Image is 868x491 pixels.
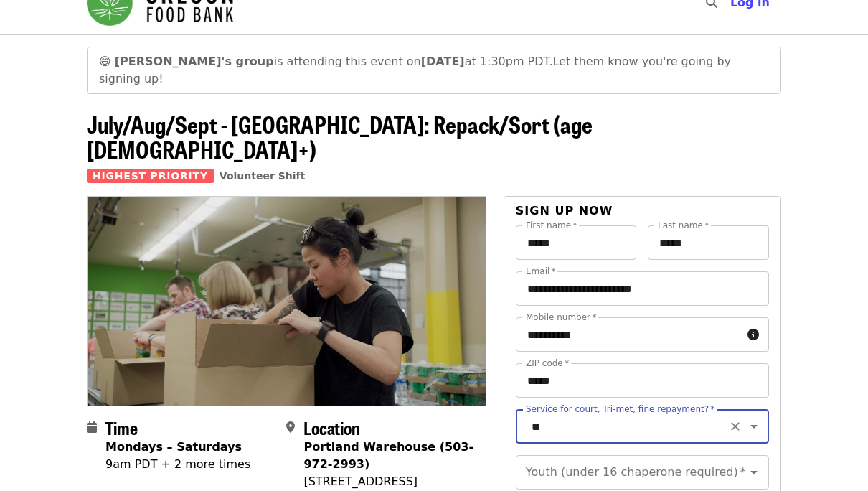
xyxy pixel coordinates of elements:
strong: Mondays – Saturdays [105,440,242,454]
button: Clear [725,416,745,436]
span: Time [105,415,138,440]
button: Open [744,416,764,436]
i: map-marker-alt icon [286,421,295,434]
span: is attending this event on at 1:30pm PDT. [115,55,553,68]
span: grinning face emoji [99,55,111,68]
i: calendar icon [87,421,97,434]
span: Highest Priority [87,169,214,183]
span: Location [303,415,360,440]
label: Mobile number [526,313,596,322]
input: ZIP code [516,363,769,398]
label: ZIP code [526,359,569,368]
label: Service for court, Tri-met, fine repayment? [526,405,715,413]
strong: [DATE] [421,55,465,68]
a: Volunteer Shift [220,170,306,182]
input: Mobile number [516,317,742,352]
label: First name [526,221,577,230]
span: Sign up now [516,204,613,218]
input: Email [516,271,769,306]
span: July/Aug/Sept - [GEOGRAPHIC_DATA]: Repack/Sort (age [DEMOGRAPHIC_DATA]+) [87,107,593,166]
label: Last name [658,221,709,230]
label: Email [526,267,556,276]
div: 9am PDT + 2 more times [105,456,250,473]
input: First name [516,225,637,260]
strong: Portland Warehouse (503-972-2993) [303,440,473,471]
strong: [PERSON_NAME]'s group [115,55,274,68]
input: Last name [648,225,769,260]
button: Open [744,462,764,482]
img: July/Aug/Sept - Portland: Repack/Sort (age 8+) organized by Oregon Food Bank [88,197,486,405]
div: [STREET_ADDRESS] [303,473,474,490]
i: circle-info icon [747,328,759,342]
